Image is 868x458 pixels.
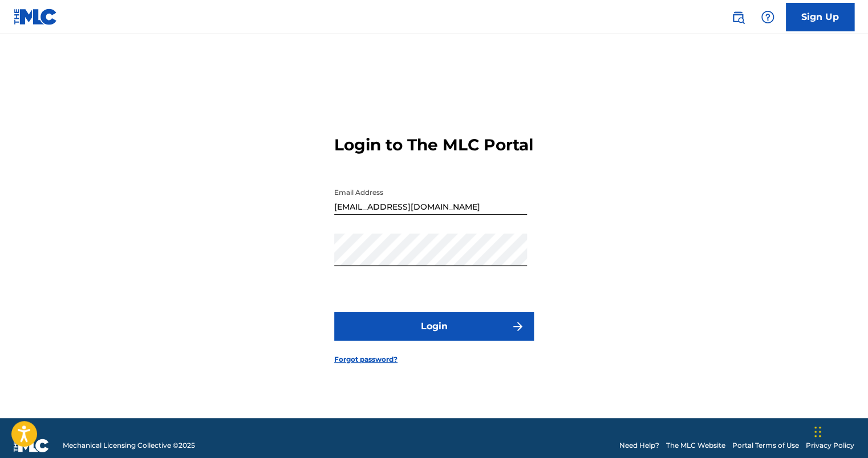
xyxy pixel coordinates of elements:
a: Sign Up [786,3,854,31]
img: help [761,10,774,24]
a: The MLC Website [666,440,725,451]
a: Need Help? [619,440,659,451]
a: Portal Terms of Use [732,440,799,451]
img: f7272a7cc735f4ea7f67.svg [511,320,525,333]
img: MLC Logo [14,9,58,25]
a: Public Search [727,6,749,28]
img: logo [14,439,49,452]
div: Help [756,6,779,28]
span: Mechanical Licensing Collective © 2025 [63,440,195,451]
button: Login [334,312,534,341]
h3: Login to The MLC Portal [334,135,533,155]
a: Forgot password? [334,354,398,365]
img: search [731,10,745,24]
iframe: Chat Widget [811,403,868,458]
div: Drag [814,415,821,449]
a: Privacy Policy [806,440,854,451]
